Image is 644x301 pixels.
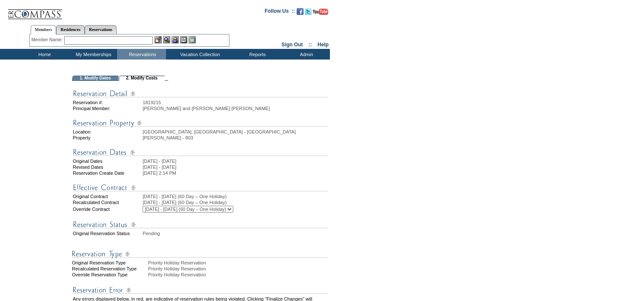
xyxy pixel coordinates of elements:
td: Revised Dates [73,165,142,170]
td: Reservations [117,49,166,60]
div: Original Reservation Type [72,260,147,265]
td: [DATE] - [DATE] (60 Day – One Holiday) [143,200,328,205]
td: Recalculated Contract [73,200,142,205]
td: Reports [232,49,281,60]
td: Reservation Create Date [73,170,142,176]
div: Recalculated Reservation Type [72,266,147,271]
div: Priority Holiday Reservation [148,272,329,277]
td: My Memberships [68,49,117,60]
td: Original Dates [73,159,142,164]
img: Impersonate [172,36,179,43]
td: Location [73,129,142,134]
a: Members [31,25,57,34]
a: Follow us on Twitter [305,11,312,16]
img: Become our fan on Facebook [297,8,303,15]
td: 1. Modify Dates [72,76,118,81]
td: [DATE] - [DATE] (60 Day – One Holiday) [143,194,328,199]
td: Vacation Collection [166,49,232,60]
td: 1819215 [143,100,328,105]
img: Subscribe to our YouTube Channel [313,9,328,15]
img: Reservation Dates [73,147,328,158]
img: Follow us on Twitter [305,8,312,15]
td: Principal Member: [73,106,142,111]
td: Override Contract [73,206,142,213]
td: [GEOGRAPHIC_DATA], [GEOGRAPHIC_DATA] - [GEOGRAPHIC_DATA] [143,129,328,134]
td: Home [19,49,68,60]
a: Reservations [85,25,117,34]
td: Admin [281,49,330,60]
td: [DATE] - [DATE] [143,159,328,164]
td: [PERSON_NAME] and [PERSON_NAME] [PERSON_NAME] [143,106,328,111]
a: Subscribe to our YouTube Channel [313,11,328,16]
img: View [163,36,170,43]
td: Pending [143,231,328,236]
a: Become our fan on Facebook [297,11,303,16]
span: :: [309,42,312,48]
div: Priority Holiday Reservation [148,266,329,271]
td: Original Contract [73,194,142,199]
a: Sign Out [281,42,303,48]
img: b_calculator.gif [189,36,196,43]
td: Follow Us :: [265,7,295,17]
div: Override Reservation Type [72,272,147,277]
td: Reservation #: [73,100,142,105]
td: Original Reservation Status [73,231,142,236]
td: [DATE] 2:14 PM [143,170,328,176]
td: Property [73,135,142,140]
div: Priority Holiday Reservation [148,260,329,265]
img: Reservation Property [73,118,328,128]
div: Member Name: [31,36,64,43]
td: [PERSON_NAME] - 803 [143,135,328,140]
img: Compass Home [7,2,63,20]
img: Reservation Detail [73,88,328,99]
td: 2. Modify Costs [119,76,165,81]
img: Effective Contract [73,182,328,193]
img: Reservation Errors [73,285,328,295]
img: Reservation Status [73,219,328,230]
img: Reservation Type [72,249,327,259]
img: Reservations [180,36,187,43]
a: Help [318,42,329,48]
a: Residences [56,25,85,34]
img: b_edit.gif [155,36,162,43]
td: [DATE] - [DATE] [143,165,328,170]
